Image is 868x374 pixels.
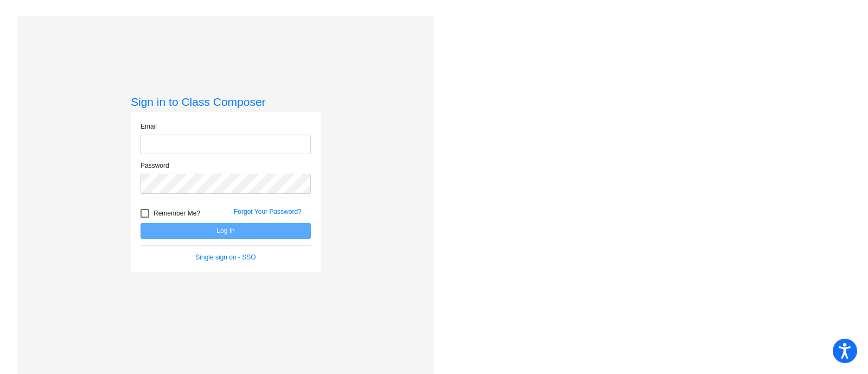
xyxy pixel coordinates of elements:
button: Log In [141,223,311,239]
h3: Sign in to Class Composer [131,95,321,109]
label: Email [141,122,157,131]
a: Forgot Your Password? [234,208,302,215]
span: Remember Me? [154,207,200,220]
a: Single sign on - SSO [195,253,256,261]
label: Password [141,161,169,170]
